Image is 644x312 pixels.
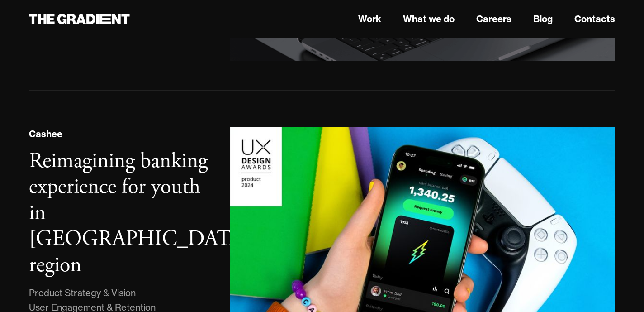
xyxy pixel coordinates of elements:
div: Cashee [29,127,62,141]
a: Work [358,12,381,26]
a: Contacts [574,12,615,26]
a: Careers [476,12,511,26]
a: Blog [533,12,553,26]
h3: Reimagining banking experience for youth in [GEOGRAPHIC_DATA] region [29,147,250,279]
a: What we do [403,12,455,26]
